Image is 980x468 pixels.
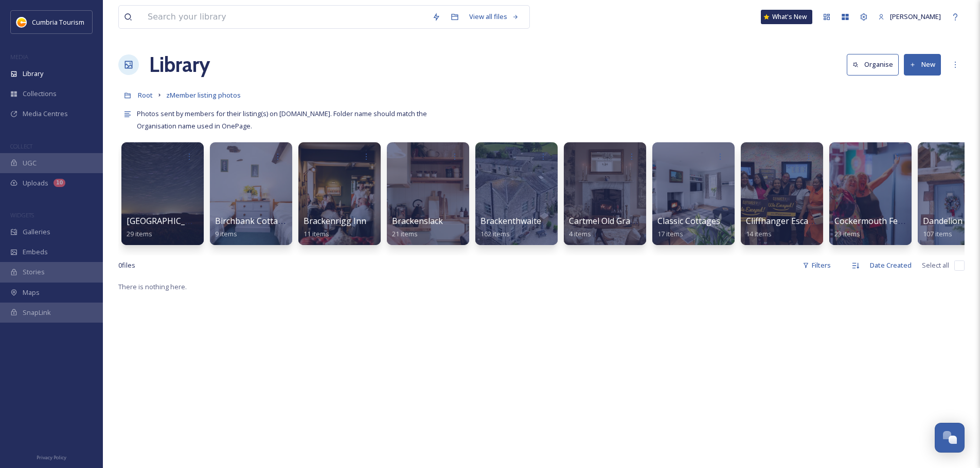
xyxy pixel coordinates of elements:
span: [GEOGRAPHIC_DATA] [127,215,209,227]
span: Uploads [23,178,48,188]
div: Filters [797,255,836,275]
a: zMember listing photos [166,89,241,101]
span: zMember listing photos [166,90,241,100]
span: Birchbank Cottage [215,215,288,227]
button: Open Chat [935,423,965,453]
span: Brackenslack [392,215,443,227]
span: UGC [23,158,37,168]
span: 14 items [746,229,772,238]
span: Stories [23,267,45,277]
span: 107 items [923,229,952,238]
a: Library [149,49,210,80]
input: Search your library [142,6,427,28]
a: Brackenrigg Inn11 items [304,216,366,238]
span: Collections [23,89,57,99]
span: COLLECT [10,142,32,150]
a: [PERSON_NAME] [873,7,946,27]
span: 9 items [215,229,237,238]
span: Galleries [23,227,50,237]
span: Maps [23,288,40,297]
a: Root [138,89,153,101]
span: Select all [922,260,949,270]
a: What's New [761,10,812,24]
span: 0 file s [118,260,135,270]
span: Cartmel Old Grammar [569,215,653,227]
a: Cartmel Old Grammar4 items [569,216,653,238]
span: Embeds [23,247,48,257]
span: Library [23,69,43,79]
img: images.jpg [16,17,27,27]
span: 4 items [569,229,591,238]
span: MEDIA [10,53,28,61]
span: Cumbria Tourism [32,17,84,27]
span: 23 items [834,229,860,238]
span: Brackenthwaite [480,215,541,227]
span: Photos sent by members for their listing(s) on [DOMAIN_NAME]. Folder name should match the Organi... [137,109,429,130]
span: Classic Cottages [657,215,720,227]
div: 10 [54,179,65,187]
a: Cliffhanger Escape Rooms14 items [746,216,847,238]
span: Cockermouth Festivals Group CIO [834,215,965,227]
span: [PERSON_NAME] [890,12,941,21]
a: Birchbank Cottage9 items [215,216,288,238]
button: Organise [847,54,899,75]
a: [GEOGRAPHIC_DATA]29 items [127,216,209,238]
a: Brackenslack21 items [392,216,443,238]
button: New [904,54,941,75]
a: Cockermouth Festivals Group CIO23 items [834,216,965,238]
span: 11 items [304,229,329,238]
span: SnapLink [23,308,51,317]
span: Privacy Policy [37,454,66,461]
span: 17 items [657,229,683,238]
span: Cliffhanger Escape Rooms [746,215,847,227]
span: 29 items [127,229,152,238]
a: Privacy Policy [37,451,66,463]
span: Root [138,90,153,100]
a: Brackenthwaite162 items [480,216,541,238]
span: 162 items [480,229,510,238]
span: There is nothing here. [118,282,187,291]
a: View all files [464,7,524,27]
span: 21 items [392,229,418,238]
a: Classic Cottages17 items [657,216,720,238]
span: Media Centres [23,109,68,119]
div: Date Created [865,255,917,275]
span: Brackenrigg Inn [304,215,366,227]
span: WIDGETS [10,211,34,219]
